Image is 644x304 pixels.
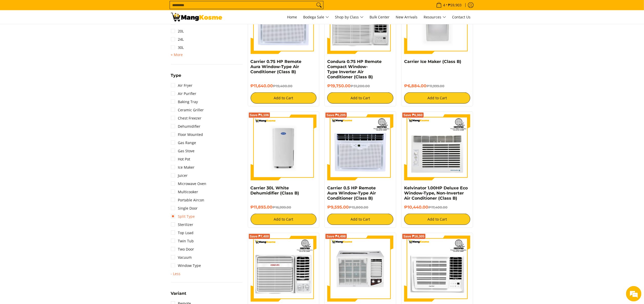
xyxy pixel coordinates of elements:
del: ₱11,999.00 [426,84,444,88]
h6: ₱11,640.00 [251,83,317,89]
h6: ₱19,750.00 [327,83,393,89]
button: Add to Cart [327,214,393,225]
a: Ceramic Griller [171,106,204,114]
a: Carrier 30L White Dehumidifier (Class B) [251,186,299,196]
a: Ice Maker [171,163,195,171]
span: Save ₱6,205 [326,114,346,117]
div: Minimize live chat window [84,3,96,15]
span: - Less [171,272,181,276]
button: Add to Cart [251,214,317,225]
button: Add to Cart [327,92,393,104]
span: Variant [171,291,187,296]
a: Carrier 0.5 HP Remote Aura Window-Type Air Conditioner (Class B) [327,186,376,201]
summary: Open [171,73,181,81]
a: Condura 0.75 HP Remote Compact Window-Type Inverter Air Conditioner (Class B) [327,59,382,79]
span: • [435,2,463,8]
del: ₱16,999.00 [273,205,291,209]
summary: Open [171,291,187,299]
a: Gas Stove [171,147,195,155]
h6: ₱9,595.00 [327,205,393,210]
button: Add to Cart [404,214,470,225]
summary: Open [171,272,181,276]
a: Multicooker [171,188,198,196]
a: Chest Freezer [171,114,202,122]
del: ₱15,800.00 [349,205,368,209]
a: Kelvinator 1.00HP Deluxe Eco Window-Type, Non-Inverter Air Conditioner (Class B) [404,186,468,201]
img: Kelvinator 1.00HP Deluxe Eco Window-Type, Non-Inverter Air Conditioner (Class B) [404,114,470,180]
span: Bulk Center [370,15,390,19]
a: Split Type [171,212,195,221]
a: Contact Us [450,10,473,24]
a: 20L [171,27,184,35]
a: Carrier 0.75 HP Remote Aura Window-Type Air Conditioner (Class B) [251,59,302,74]
a: Bodega Sale [301,10,332,24]
span: + More [171,53,183,57]
a: Home [285,10,300,24]
a: 30L [171,44,184,52]
img: Midea 0.80 HP Manual Window-Type Air Conditioner (Class B) [327,236,393,302]
span: 4 [443,3,446,7]
button: Add to Cart [251,92,317,104]
span: Contact Us [452,15,471,19]
h6: ₱6,884.00 [404,83,470,89]
button: Search [315,1,323,9]
span: We're online! [30,64,71,116]
a: Resources [421,10,449,24]
img: Carrier 1.00 HP Remote Window-Type Compact Inverter Air Conditioner (Class B) [404,236,470,302]
h6: ₱11,893.00 [251,205,317,210]
a: Gas Range [171,139,196,147]
a: Sterilizer [171,221,193,229]
a: Vacuum [171,253,192,262]
a: Baking Tray [171,98,198,106]
span: New Arrivals [396,15,418,19]
div: Chat with us now [27,29,86,35]
a: Air Fryer [171,81,193,90]
summary: Open [171,52,183,58]
a: Hot Pot [171,155,190,163]
span: ₱59,903 [447,3,463,7]
span: Home [287,15,297,19]
del: ₱19,400.00 [273,84,293,88]
img: Class B Class B | Mang Kosme [171,13,222,21]
button: Add to Cart [404,92,470,104]
a: Twin Tub [171,237,194,245]
del: ₱17,400.00 [428,205,447,209]
span: Save ₱4,498 [326,235,346,238]
a: New Arrivals [393,10,420,24]
del: ₱31,200.00 [351,84,370,88]
a: Single Door [171,204,198,212]
span: Save ₱16,305 [403,235,424,238]
span: Resources [424,14,446,20]
img: Carrier 0.5 HP Remote Aura Window-Type Air Conditioner (Class B) [327,114,393,180]
span: Save ₱7,400 [250,235,269,238]
a: Shop by Class [333,10,366,24]
a: Portable Aircon [171,196,205,204]
a: Carrier Ice Maker (Class B) [404,59,461,64]
img: Condura 0.75 HP Timer 6X Series Window-Type Air Conditioner (Class B) [251,236,317,302]
a: Microwave Oven [171,180,207,188]
a: 24L [171,35,184,44]
span: Bodega Sale [303,14,329,20]
a: Two Door [171,245,194,253]
a: Bulk Center [367,10,392,24]
a: Dehumidifier [171,122,201,131]
textarea: Type your message and hit 'Enter' [3,140,98,158]
img: carrier-30-liter-dehumidier-premium-full-view-mang-kosme [251,114,317,180]
span: Shop by Class [335,14,364,20]
a: Juicer [171,171,188,180]
h6: ₱10,440.00 [404,205,470,210]
span: Type [171,73,181,78]
span: Save ₱5,106 [250,114,269,117]
a: Floor Mounted [171,131,203,139]
a: Window Type [171,262,201,270]
span: Save ₱6,960 [403,114,423,117]
a: Air Purifier [171,90,197,98]
a: Top Load [171,229,194,237]
nav: Main Menu [227,10,473,24]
